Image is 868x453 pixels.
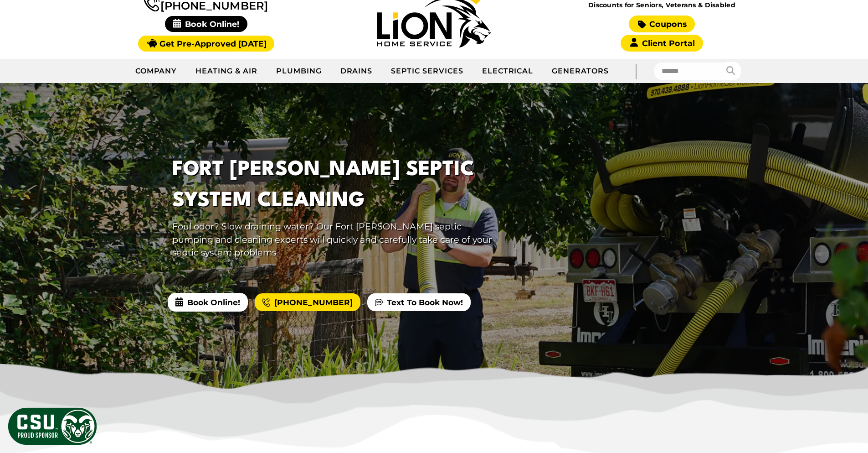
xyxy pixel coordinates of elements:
span: Discounts for Seniors, Veterans & Disabled [550,2,774,8]
a: [PHONE_NUMBER] [255,293,360,312]
img: CSU Sponsor Badge [7,406,98,446]
a: Text To Book Now! [367,293,471,312]
a: Septic Services [382,60,473,83]
a: Generators [543,60,618,83]
a: Drains [331,60,382,83]
h1: Fort [PERSON_NAME] Septic System Cleaning [172,155,504,216]
span: Book Online! [168,293,248,311]
div: | [618,59,654,83]
a: Electrical [473,60,543,83]
a: Coupons [629,16,694,32]
p: Foul odor? Slow draining water? Our Fort [PERSON_NAME] septic pumping and cleaning experts will q... [172,220,504,259]
a: Get Pre-Approved [DATE] [138,36,274,52]
span: Book Online! [165,16,247,32]
a: Client Portal [621,35,703,52]
a: Heating & Air [186,60,267,83]
a: Company [126,60,187,83]
a: Plumbing [267,60,331,83]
